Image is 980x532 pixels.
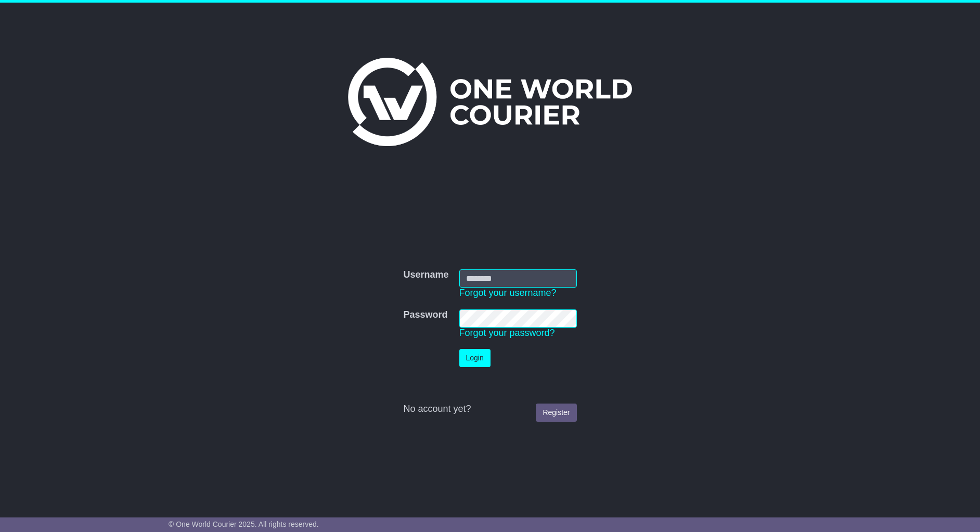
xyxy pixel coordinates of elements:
a: Register [536,404,576,422]
a: Forgot your password? [459,328,555,338]
img: One World [348,58,632,146]
button: Login [459,349,491,367]
label: Username [403,269,448,281]
span: © One World Courier 2025. All rights reserved. [169,520,319,528]
a: Forgot your username? [459,288,557,298]
div: No account yet? [403,404,576,415]
label: Password [403,309,447,321]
